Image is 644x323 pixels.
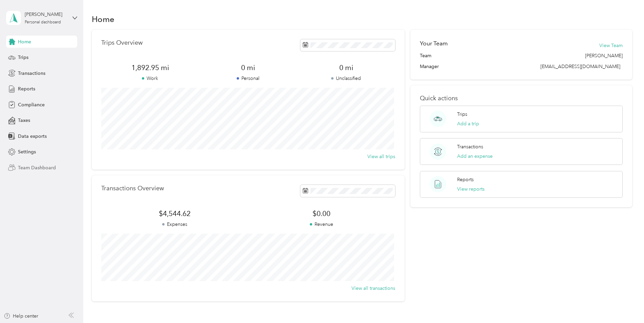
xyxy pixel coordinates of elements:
[18,85,35,92] span: Reports
[101,63,199,72] span: 1,892.95 mi
[248,221,395,228] p: Revenue
[351,285,395,292] button: View all transactions
[18,133,47,140] span: Data exports
[297,63,395,72] span: 0 mi
[18,70,45,77] span: Transactions
[92,16,114,23] h1: Home
[457,153,493,160] button: Add an expense
[457,111,467,118] p: Trips
[457,176,474,183] p: Reports
[199,63,297,72] span: 0 mi
[367,153,395,160] button: View all trips
[101,75,199,82] p: Work
[4,313,38,320] button: Help center
[599,42,623,49] button: View Team
[18,38,31,45] span: Home
[101,39,143,46] p: Trips Overview
[420,52,431,59] span: Team
[25,11,67,18] div: [PERSON_NAME]
[540,64,620,69] span: [EMAIL_ADDRESS][DOMAIN_NAME]
[18,101,45,108] span: Compliance
[18,148,36,155] span: Settings
[420,63,439,70] span: Manager
[18,164,56,171] span: Team Dashboard
[457,186,485,193] button: View reports
[18,117,30,124] span: Taxes
[420,95,623,102] p: Quick actions
[297,75,395,82] p: Unclassified
[25,20,61,24] div: Personal dashboard
[420,39,448,48] h2: Your Team
[606,285,644,323] iframe: Everlance-gr Chat Button Frame
[457,143,483,150] p: Transactions
[18,54,28,61] span: Trips
[101,185,164,192] p: Transactions Overview
[248,209,395,218] span: $0.00
[101,221,248,228] p: Expenses
[101,209,248,218] span: $4,544.62
[457,120,479,127] button: Add a trip
[199,75,297,82] p: Personal
[585,52,623,59] span: [PERSON_NAME]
